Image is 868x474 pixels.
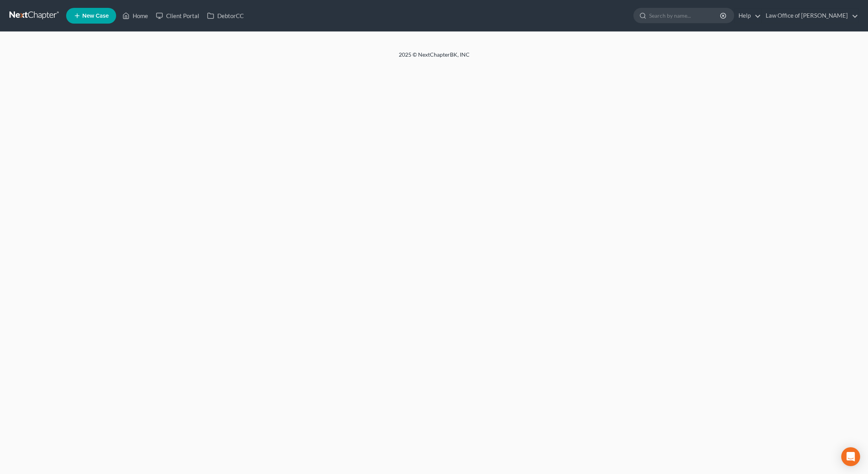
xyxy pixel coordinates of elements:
input: Search by name... [649,8,721,23]
a: Home [118,9,152,23]
div: Open Intercom Messenger [841,447,860,466]
a: Law Office of [PERSON_NAME] [762,9,858,23]
div: 2025 © NextChapterBK, INC [210,51,659,65]
a: Help [735,9,761,23]
a: Client Portal [152,9,203,23]
a: DebtorCC [203,9,248,23]
span: New Case [82,13,109,19]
